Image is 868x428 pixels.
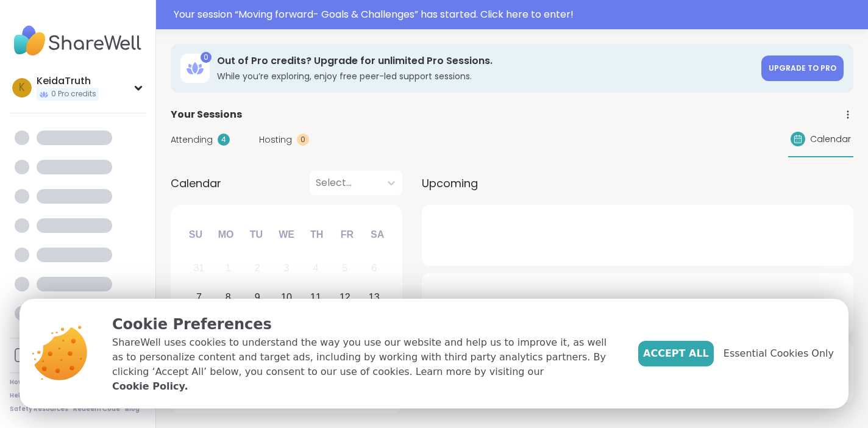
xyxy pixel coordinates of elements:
[333,221,360,248] div: Fr
[638,341,714,366] button: Accept All
[340,289,350,305] div: 12
[364,221,391,248] div: Sa
[243,221,269,248] div: Tu
[217,70,754,82] h3: While you’re exploring, enjoy free peer-led support sessions.
[244,255,271,282] div: Not available Tuesday, September 2nd, 2025
[182,221,209,248] div: Su
[313,260,318,276] div: 4
[342,260,347,276] div: 5
[274,255,300,282] div: Not available Wednesday, September 3rd, 2025
[273,221,300,248] div: We
[244,285,271,311] div: Choose Tuesday, September 9th, 2025
[259,134,292,146] span: Hosting
[310,289,321,305] div: 11
[201,52,212,63] div: 0
[303,255,329,282] div: Not available Thursday, September 4th, 2025
[193,260,204,276] div: 31
[171,134,213,146] span: Attending
[332,285,358,311] div: Choose Friday, September 12th, 2025
[212,221,239,248] div: Mo
[10,405,68,413] a: Safety Resources
[73,405,120,413] a: Redeem Code
[112,335,619,394] p: ShareWell uses cookies to understand the way you use our website and help us to improve it, as we...
[218,134,230,146] div: 4
[226,289,231,305] div: 8
[186,255,212,282] div: Not available Sunday, August 31st, 2025
[196,289,202,305] div: 7
[184,254,388,399] div: month 2025-09
[769,63,836,73] span: Upgrade to Pro
[303,285,329,311] div: Choose Thursday, September 11th, 2025
[171,107,242,122] span: Your Sessions
[274,285,300,311] div: Choose Wednesday, September 10th, 2025
[217,54,754,68] h3: Out of Pro credits? Upgrade for unlimited Pro Sessions.
[369,289,380,305] div: 13
[112,379,188,394] a: Cookie Policy.
[643,346,709,361] span: Accept All
[422,175,478,191] span: Upcoming
[186,285,212,311] div: Choose Sunday, September 7th, 2025
[281,289,292,305] div: 10
[255,260,260,276] div: 2
[226,260,231,276] div: 1
[332,255,358,282] div: Not available Friday, September 5th, 2025
[215,255,241,282] div: Not available Monday, September 1st, 2025
[255,289,260,305] div: 9
[761,55,844,81] a: Upgrade to Pro
[361,255,387,282] div: Not available Saturday, September 6th, 2025
[174,7,861,22] div: Your session “ Moving forward- Goals & Challenges ” has started. Click here to enter!
[51,89,96,99] span: 0 Pro credits
[304,221,330,248] div: Th
[724,346,834,361] span: Essential Cookies Only
[361,285,387,311] div: Choose Saturday, September 13th, 2025
[19,80,25,96] span: K
[171,175,221,191] span: Calendar
[284,260,290,276] div: 3
[10,20,146,62] img: ShareWell Nav Logo
[810,133,851,146] span: Calendar
[125,405,140,413] a: Blog
[297,134,309,146] div: 0
[112,313,619,335] p: Cookie Preferences
[371,260,377,276] div: 6
[215,285,241,311] div: Choose Monday, September 8th, 2025
[37,74,99,88] div: KeidaTruth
